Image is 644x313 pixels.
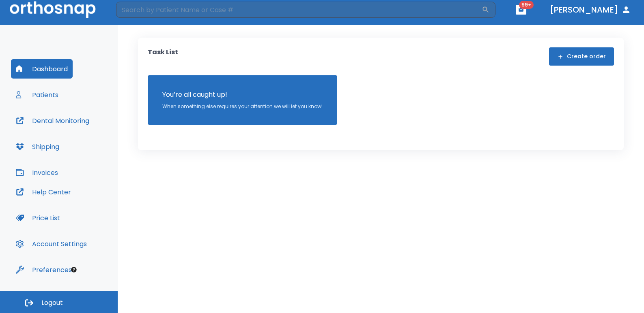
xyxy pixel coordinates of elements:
[11,85,63,104] button: Patients
[162,90,323,100] p: You’re all caught up!
[10,1,96,18] img: Orthosnap
[549,47,614,66] button: Create order
[11,260,77,279] button: Preferences
[162,103,323,110] p: When something else requires your attention we will let you know!
[11,163,63,182] button: Invoices
[11,182,76,202] button: Help Center
[11,111,94,130] button: Dental Monitoring
[41,298,63,307] span: Logout
[11,59,73,79] button: Dashboard
[116,2,482,18] input: Search by Patient Name or Case #
[11,234,92,253] button: Account Settings
[70,266,78,273] div: Tooltip anchor
[519,1,534,9] span: 99+
[148,47,178,66] p: Task List
[547,2,634,17] button: [PERSON_NAME]
[11,137,64,156] button: Shipping
[11,208,65,228] button: Price List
